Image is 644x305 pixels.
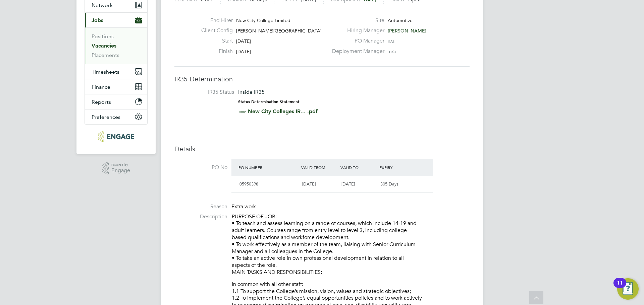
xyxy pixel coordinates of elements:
[85,109,147,124] button: Preferences
[238,99,300,104] strong: Status Determination Statement
[232,213,470,276] p: PURPOSE OF JOB: • To teach and assess learning on a range of courses, which include 14-19 and adu...
[92,33,114,40] a: Positions
[196,48,233,55] label: Finish
[236,49,251,55] span: [DATE]
[238,89,265,95] span: Inside IR35
[196,27,233,34] label: Client Config
[302,181,316,187] span: [DATE]
[85,131,148,142] a: Go to home page
[174,164,227,171] label: PO No
[92,99,111,105] span: Reports
[236,17,290,23] span: New City College Limited
[231,203,256,210] span: Extra work
[388,17,413,23] span: Automotive
[328,27,384,34] label: Hiring Manager
[300,161,339,173] div: Valid From
[328,17,384,24] label: Site
[237,161,300,173] div: PO Number
[85,79,147,94] button: Finance
[378,161,417,173] div: Expiry
[85,64,147,79] button: Timesheets
[92,43,116,49] a: Vacancies
[174,75,470,83] h3: IR35 Determination
[339,161,378,173] div: Valid To
[236,28,322,34] span: [PERSON_NAME][GEOGRAPHIC_DATA]
[388,28,426,34] span: [PERSON_NAME]
[174,203,227,210] label: Reason
[328,48,384,55] label: Deployment Manager
[328,37,384,45] label: PO Manager
[92,17,103,23] span: Jobs
[236,38,251,44] span: [DATE]
[389,49,396,55] span: n/a
[85,13,147,27] button: Jobs
[181,89,234,96] label: IR35 Status
[92,114,120,120] span: Preferences
[92,52,119,58] a: Placements
[174,145,470,153] h3: Details
[85,27,147,64] div: Jobs
[85,94,147,109] button: Reports
[102,162,130,175] a: Powered byEngage
[92,84,110,90] span: Finance
[239,181,258,187] span: 05950398
[196,17,233,24] label: End Hirer
[617,283,623,292] div: 11
[380,181,398,187] span: 305 Days
[248,108,318,115] a: New City Colleges IR... .pdf
[92,69,119,75] span: Timesheets
[111,168,130,173] span: Engage
[92,2,113,8] span: Network
[111,162,130,168] span: Powered by
[196,37,233,45] label: Start
[174,213,227,220] label: Description
[341,181,355,187] span: [DATE]
[98,131,134,142] img: huntereducation-logo-retina.png
[388,38,394,44] span: n/a
[617,278,639,300] button: Open Resource Center, 11 new notifications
